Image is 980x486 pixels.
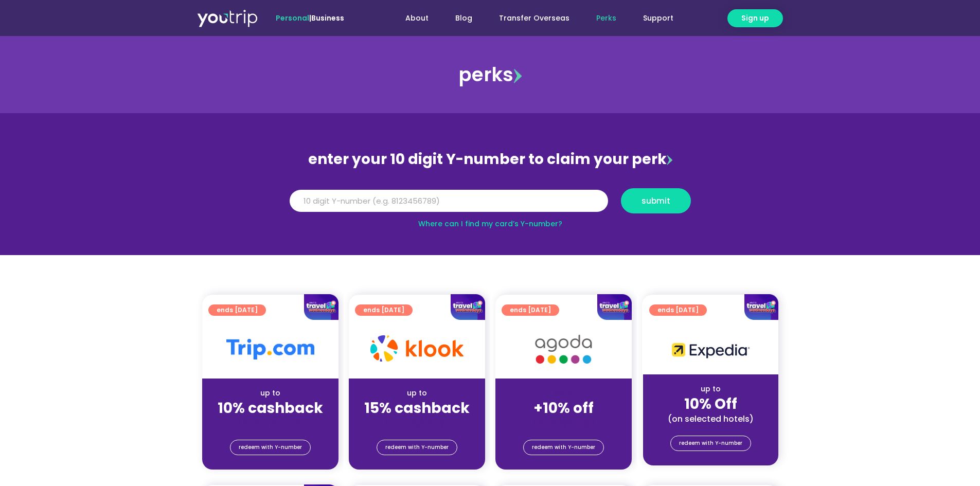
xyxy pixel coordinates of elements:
[276,13,344,23] span: |
[651,413,770,424] div: (on selected hotels)
[486,9,583,28] a: Transfer Overseas
[741,13,769,24] span: Sign up
[311,13,344,23] a: Business
[276,13,309,23] span: Personal
[642,197,670,205] span: submit
[392,9,442,28] a: About
[230,440,311,455] a: redeem with Y-number
[442,9,486,28] a: Blog
[684,394,737,414] strong: 10% Off
[630,9,687,28] a: Support
[357,388,477,399] div: up to
[290,190,608,212] input: 10 digit Y-number (e.g. 8123456789)
[504,418,623,428] div: (for stays only)
[210,418,330,428] div: (for stays only)
[218,398,323,418] strong: 10% cashback
[210,388,330,399] div: up to
[239,440,302,455] span: redeem with Y-number
[532,440,595,455] span: redeem with Y-number
[670,436,751,451] a: redeem with Y-number
[377,440,457,455] a: redeem with Y-number
[372,9,687,28] nav: Menu
[727,9,783,27] a: Sign up
[385,440,449,455] span: redeem with Y-number
[583,9,630,28] a: Perks
[290,188,691,221] form: Y Number
[284,146,696,173] div: enter your 10 digit Y-number to claim your perk
[621,188,691,213] button: submit
[679,436,742,451] span: redeem with Y-number
[523,440,604,455] a: redeem with Y-number
[364,398,470,418] strong: 15% cashback
[554,388,573,398] span: up to
[533,398,594,418] strong: +10% off
[357,418,477,428] div: (for stays only)
[651,384,770,394] div: up to
[418,219,562,229] a: Where can I find my card’s Y-number?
